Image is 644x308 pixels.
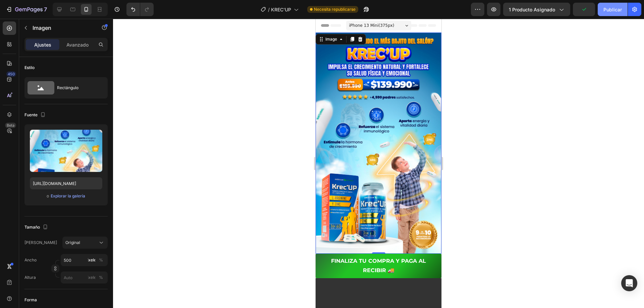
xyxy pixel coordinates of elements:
font: Altura [24,275,36,280]
font: Rectángulo [57,85,78,90]
button: Publicar [598,3,628,16]
font: 450 [8,72,15,76]
font: Ajustes [34,42,51,48]
div: Abrir Intercom Messenger [621,275,637,291]
font: píxeles [85,275,98,280]
input: https://ejemplo.com/imagen.jpg [30,177,102,189]
button: % [88,256,96,264]
button: Explorar la galería [50,193,86,199]
font: Beta [7,123,14,128]
font: Fuente [24,112,38,117]
font: KREC'UP [271,7,291,12]
button: 1 producto asignado [503,3,570,16]
font: [PERSON_NAME] [24,240,57,245]
font: Forma [24,297,37,302]
button: Original [62,237,108,249]
div: Deshacer/Rehacer [126,3,154,16]
font: % [99,275,103,280]
font: Ancho [24,257,37,262]
button: píxeles [97,273,105,282]
p: Imagen [33,24,90,32]
font: Publicar [603,7,622,12]
input: píxeles% [61,271,108,284]
input: píxeles% [61,254,108,266]
font: Tamaño [24,225,40,230]
font: Original [65,240,80,245]
font: píxeles [85,257,98,262]
font: 1 producto asignado [509,7,555,12]
font: Imagen [33,24,51,31]
button: 7 [3,3,50,16]
font: Explorar la galería [51,193,85,198]
iframe: Área de diseño [316,19,441,308]
button: píxeles [97,256,105,264]
button: % [88,273,96,282]
font: / [268,7,270,12]
font: o [47,193,49,198]
img: imagen de vista previa [30,130,102,172]
font: Estilo [24,65,35,70]
font: 7 [44,6,47,13]
font: Necesita republicarse [314,7,356,12]
font: Avanzado [66,42,89,48]
font: % [99,257,103,262]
